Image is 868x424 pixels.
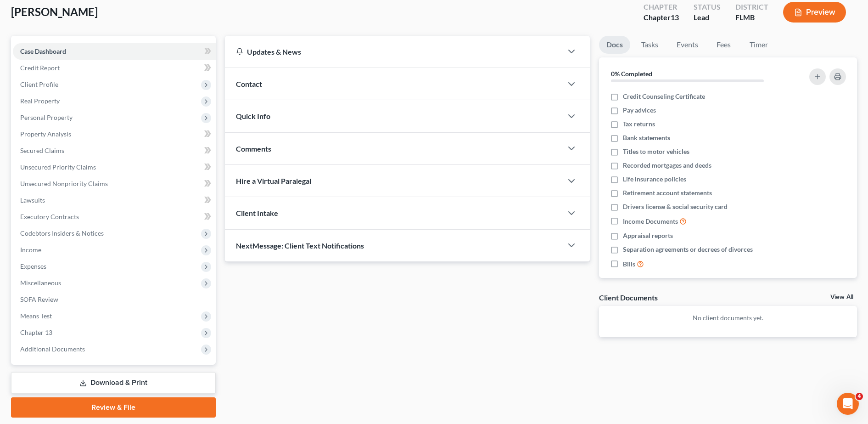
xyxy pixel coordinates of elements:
[623,106,656,115] span: Pay advices
[13,192,216,209] a: Lawsuits
[11,5,98,18] span: [PERSON_NAME]
[20,130,71,138] span: Property Analysis
[20,47,66,55] span: Case Dashboard
[735,12,768,23] div: FLMB
[623,92,705,101] span: Credit Counseling Certificate
[236,209,278,217] span: Client Intake
[623,188,712,198] span: Retirement account statements
[13,291,216,308] a: SOFA Review
[599,36,630,54] a: Docs
[856,393,863,400] span: 4
[599,293,658,302] div: Client Documents
[735,2,768,12] div: District
[20,328,52,336] span: Chapter 13
[236,144,271,153] span: Comments
[20,64,60,72] span: Credit Report
[20,113,73,121] span: Personal Property
[783,2,846,23] button: Preview
[13,209,216,225] a: Executory Contracts
[623,161,711,170] span: Recorded mortgages and deeds
[20,180,108,187] span: Unsecured Nonpriority Claims
[669,36,706,54] a: Events
[20,196,45,204] span: Lawsuits
[236,176,311,185] span: Hire a Virtual Paralegal
[623,231,673,240] span: Appraisal reports
[694,12,721,23] div: Lead
[13,142,216,159] a: Secured Claims
[20,213,79,220] span: Executory Contracts
[709,36,739,54] a: Fees
[13,43,216,60] a: Case Dashboard
[623,133,670,142] span: Bank statements
[11,372,216,394] a: Download & Print
[623,202,728,211] span: Drivers license & social security card
[623,217,678,226] span: Income Documents
[20,279,61,287] span: Miscellaneous
[694,2,721,12] div: Status
[13,175,216,192] a: Unsecured Nonpriority Claims
[623,119,655,129] span: Tax returns
[634,36,666,54] a: Tasks
[236,241,364,250] span: NextMessage: Client Text Notifications
[20,163,96,171] span: Unsecured Priority Claims
[20,345,85,353] span: Additional Documents
[236,79,262,88] span: Contact
[236,47,551,57] div: Updates & News
[837,393,859,415] iframe: Intercom live chat
[623,245,753,254] span: Separation agreements or decrees of divorces
[671,13,679,22] span: 13
[236,112,270,120] span: Quick Info
[623,175,686,184] span: Life insurance policies
[830,294,853,300] a: View All
[11,397,216,418] a: Review & File
[20,295,58,303] span: SOFA Review
[13,159,216,175] a: Unsecured Priority Claims
[611,70,652,78] strong: 0% Completed
[623,147,689,156] span: Titles to motor vehicles
[13,60,216,76] a: Credit Report
[20,229,104,237] span: Codebtors Insiders & Notices
[623,260,635,269] span: Bills
[20,262,46,270] span: Expenses
[606,313,850,322] p: No client documents yet.
[644,2,679,12] div: Chapter
[742,36,775,54] a: Timer
[20,80,58,88] span: Client Profile
[20,147,64,154] span: Secured Claims
[20,312,52,320] span: Means Test
[13,126,216,142] a: Property Analysis
[20,246,41,254] span: Income
[20,97,60,105] span: Real Property
[644,12,679,23] div: Chapter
